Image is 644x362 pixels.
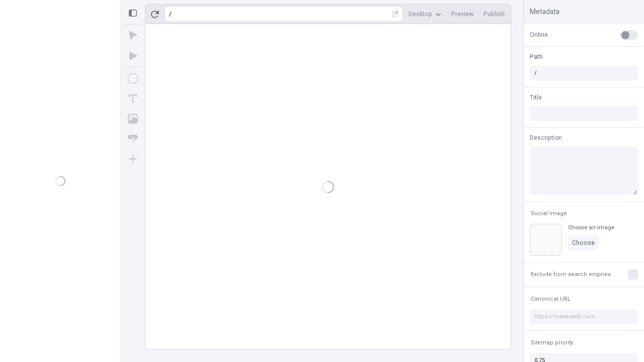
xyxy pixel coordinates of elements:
button: Text [124,89,142,108]
div: / [169,10,172,18]
button: Button [124,130,142,148]
span: Canonical URL [531,295,571,303]
button: Publish [479,7,509,22]
span: Choose [572,239,595,247]
span: Preview [451,10,473,18]
button: Preview [447,7,477,22]
button: Choose [568,235,599,250]
span: Social Image [531,210,567,217]
button: Exclude from search engines [529,268,613,281]
span: Online [530,30,548,39]
span: Description [530,133,562,142]
span: Publish [484,10,505,18]
input: https://makeswift.com [530,309,638,324]
button: Sitemap priority [529,337,575,349]
button: Box [124,69,142,87]
button: Canonical URL [529,293,573,305]
span: Sitemap priority [531,339,573,346]
span: Title [530,93,542,102]
button: Social Image [529,208,569,220]
span: Desktop [409,10,432,18]
div: Choose an image [568,224,614,231]
span: Exclude from search engines [531,270,611,278]
button: Desktop [405,7,445,22]
button: Image [124,110,142,128]
span: Path [530,52,543,61]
